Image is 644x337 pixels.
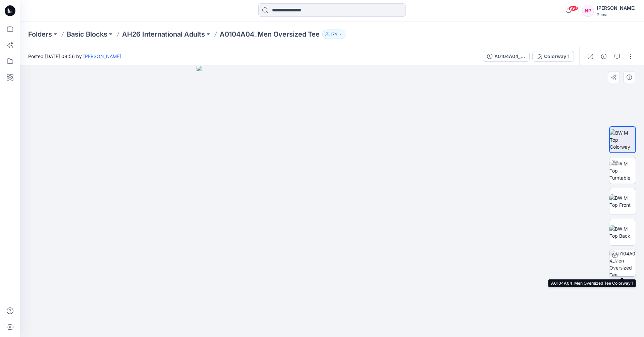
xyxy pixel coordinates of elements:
p: 174 [331,31,337,38]
img: eyJhbGciOiJIUzI1NiIsImtpZCI6IjAiLCJzbHQiOiJzZXMiLCJ0eXAiOiJKV1QifQ.eyJkYXRhIjp7InR5cGUiOiJzdG9yYW... [197,66,468,337]
a: AH26 International Adults [122,30,205,39]
button: A0104A04_Men Oversized Tee [483,51,530,62]
div: NP [582,5,594,17]
img: BW M Top Turntable [609,160,636,181]
p: A0104A04_Men Oversized Tee [220,30,320,39]
img: BW M Top Colorway [610,129,635,150]
div: Puma [597,12,636,17]
div: Colorway 1 [544,53,570,60]
button: Colorway 1 [532,51,574,62]
button: Details [598,51,609,62]
span: 99+ [568,6,578,11]
img: BW M Top Front [609,194,636,208]
div: A0104A04_Men Oversized Tee [494,53,525,60]
span: Posted [DATE] 08:56 by [28,53,121,60]
img: BW M Top Back [609,225,636,239]
img: A0104A04_Men Oversized Tee Colorway 1 [609,250,636,276]
a: Folders [28,30,52,39]
div: [PERSON_NAME] [597,4,636,12]
button: 174 [322,30,345,39]
a: [PERSON_NAME] [83,53,121,59]
a: Basic Blocks [67,30,107,39]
